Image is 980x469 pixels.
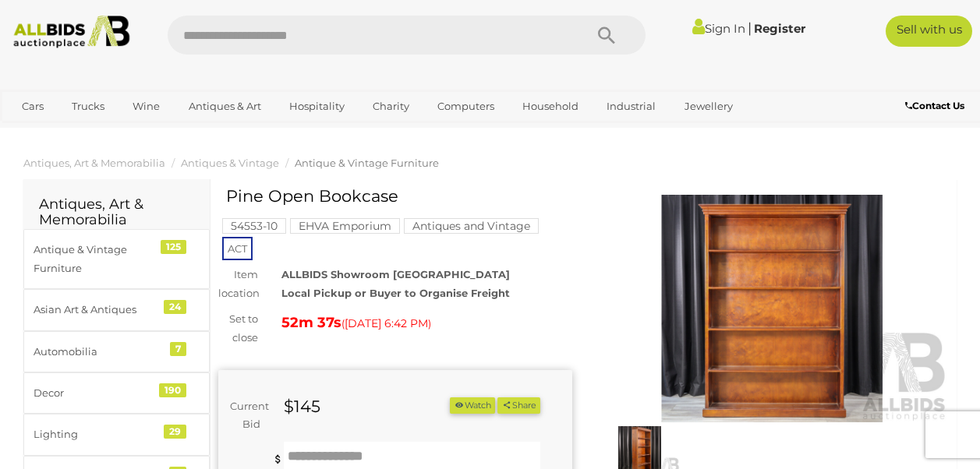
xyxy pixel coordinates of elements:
[341,317,431,330] span: ( )
[754,21,805,36] a: Register
[281,314,341,331] strong: 52m 37s
[34,384,162,402] div: Decor
[12,93,54,119] a: Cars
[226,187,568,205] h1: Pine Open Bookcase
[905,100,964,111] b: Contact Us
[164,300,186,314] div: 24
[363,93,419,119] a: Charity
[23,289,210,330] a: Asian Art & Antiques 24
[905,97,968,115] a: Contact Us
[7,16,136,48] img: Allbids.com.au
[23,229,210,289] a: Antique & Vintage Furniture 125
[596,93,666,119] a: Industrial
[512,93,589,119] a: Household
[295,157,439,169] a: Antique & Vintage Furniture
[284,397,320,416] strong: $145
[281,287,510,299] strong: Local Pickup or Buyer to Organise Freight
[290,218,400,234] mark: EHVA Emporium
[568,16,646,55] button: Search
[23,331,210,372] a: Automobilia 7
[23,414,210,455] a: Lighting 29
[279,93,355,119] a: Hospitality
[222,218,286,234] mark: 54553-10
[290,220,400,232] a: EHVA Emporium
[12,119,62,145] a: Office
[179,93,271,119] a: Antiques & Art
[218,397,272,434] div: Current Bid
[596,195,950,422] img: Pine Open Bookcase
[62,93,115,119] a: Trucks
[69,119,122,145] a: Sports
[23,157,165,169] a: Antiques, Art & Memorabilia
[181,157,279,169] a: Antiques & Vintage
[207,266,270,302] div: Item location
[222,237,253,260] span: ACT
[886,16,972,47] a: Sell with us
[345,316,428,330] span: [DATE] 6:42 PM
[281,268,510,280] strong: ALLBIDS Showroom [GEOGRAPHIC_DATA]
[23,372,210,414] a: Decor 190
[39,197,194,228] h2: Antiques, Art & Memorabilia
[34,343,162,361] div: Automobilia
[404,220,539,232] a: Antiques and Vintage
[161,240,186,254] div: 125
[692,21,745,36] a: Sign In
[404,218,539,234] mark: Antiques and Vintage
[427,93,504,119] a: Computers
[34,241,162,277] div: Antique & Vintage Furniture
[34,301,162,319] div: Asian Art & Antiques
[34,425,162,443] div: Lighting
[497,397,540,414] button: Share
[450,397,495,414] li: Watch this item
[164,425,186,439] div: 29
[674,93,743,119] a: Jewellery
[129,119,260,145] a: [GEOGRAPHIC_DATA]
[748,19,752,37] span: |
[122,93,170,119] a: Wine
[222,220,286,232] a: 54553-10
[207,310,270,347] div: Set to close
[159,383,186,397] div: 190
[170,342,186,356] div: 7
[450,397,495,414] button: Watch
